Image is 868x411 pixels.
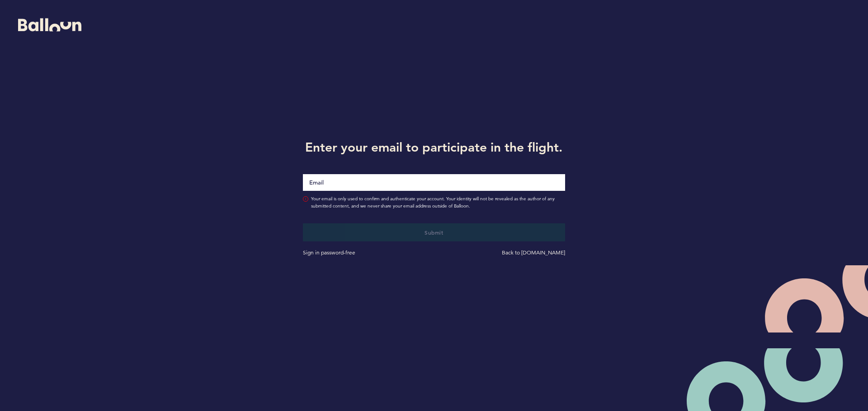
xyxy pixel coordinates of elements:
a: Sign in password-free [303,249,355,256]
button: Submit [303,223,565,241]
span: Submit [425,229,443,236]
a: Back to [DOMAIN_NAME] [502,249,565,256]
input: Email [303,174,565,191]
h1: Enter your email to participate in the flight. [296,138,572,156]
span: Your email is only used to confirm and authenticate your account. Your identity will not be revea... [311,195,565,210]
